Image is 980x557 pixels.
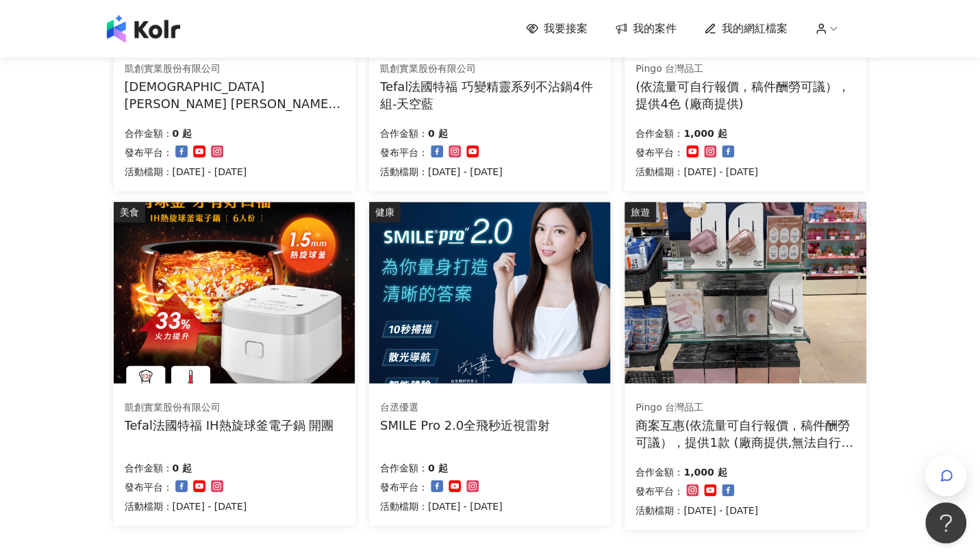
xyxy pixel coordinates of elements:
[526,21,588,36] a: 我要接案
[428,460,448,476] p: 0 起
[683,125,727,142] p: 1,000 起
[625,202,866,383] img: Pingo 台灣品工 TRAVEL Qmini 2.0奈米負離子極輕吹風機
[380,417,550,434] div: SMILE Pro 2.0全飛秒近視雷射
[704,21,788,36] a: 我的網紅檔案
[380,144,428,161] p: 發布平台：
[636,464,683,480] p: 合作金額：
[636,78,855,112] div: (依流量可自行報價，稿件酬勞可議），提供4色 (廠商提供)
[636,144,683,161] p: 發布平台：
[615,21,677,36] a: 我的案件
[125,401,334,415] div: 凱創實業股份有限公司
[125,125,173,142] p: 合作金額：
[722,21,788,36] span: 我的網紅檔案
[173,125,192,142] p: 0 起
[636,125,683,142] p: 合作金額：
[125,479,173,495] p: 發布平台：
[380,78,600,112] div: Tefal法國特福 巧變精靈系列不沾鍋4件組-天空藍
[636,401,855,415] div: Pingo 台灣品工
[636,483,683,500] p: 發布平台：
[625,202,656,222] div: 旅遊
[636,417,855,451] div: 商案互惠(依流量可自行報價，稿件酬勞可議），提供1款 (廠商提供,無法自行選擇顏色)
[428,125,448,142] p: 0 起
[125,498,247,515] p: 活動檔期：[DATE] - [DATE]
[633,21,677,36] span: 我的案件
[636,502,758,519] p: 活動檔期：[DATE] - [DATE]
[380,498,503,515] p: 活動檔期：[DATE] - [DATE]
[114,202,145,222] div: 美食
[380,460,428,476] p: 合作金額：
[107,15,180,42] img: logo
[380,164,503,180] p: 活動檔期：[DATE] - [DATE]
[125,417,334,434] div: Tefal法國特福 IH熱旋球釜電子鍋 開團
[544,21,588,36] span: 我要接案
[380,125,428,142] p: 合作金額：
[369,202,610,383] img: SMILE Pro 2.0全飛秒近視雷射
[173,460,192,476] p: 0 起
[114,202,355,383] img: Tefal法國特福 IH熱旋球釜電子鍋 開團
[380,401,550,415] div: 台丞優選
[369,202,401,222] div: 健康
[925,502,966,543] iframe: Help Scout Beacon - Open
[683,464,727,480] p: 1,000 起
[125,144,173,161] p: 發布平台：
[125,460,173,476] p: 合作金額：
[125,164,247,180] p: 活動檔期：[DATE] - [DATE]
[125,78,344,112] div: [DEMOGRAPHIC_DATA][PERSON_NAME] [PERSON_NAME] Tota 90L 分類洗衣籃(三格)
[636,62,855,76] div: Pingo 台灣品工
[636,164,758,180] p: 活動檔期：[DATE] - [DATE]
[380,62,599,76] div: 凱創實業股份有限公司
[380,479,428,495] p: 發布平台：
[125,62,344,76] div: 凱創實業股份有限公司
